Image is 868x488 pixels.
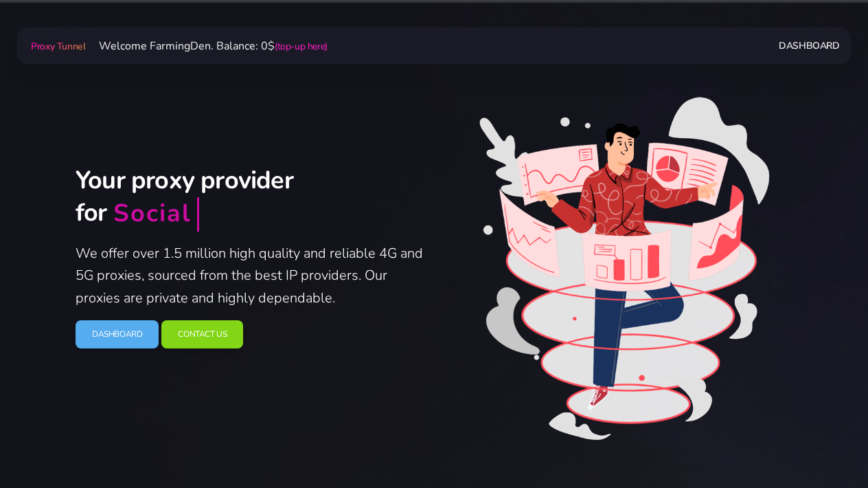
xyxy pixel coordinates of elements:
[161,320,243,348] a: Contact Us
[779,33,839,58] a: Dashboard
[88,38,328,54] span: Welcome FarmingDen. Balance: 0$
[31,40,85,53] span: Proxy Tunnel
[28,35,88,57] a: Proxy Tunnel
[76,320,159,348] a: Dashboard
[113,198,191,230] div: Social
[76,243,426,310] p: We offer over 1.5 million high quality and reliable 4G and 5G proxies, sourced from the best IP p...
[275,40,328,53] a: (top-up here)
[76,165,426,232] h2: Your proxy provider for
[801,421,851,471] iframe: Webchat Widget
